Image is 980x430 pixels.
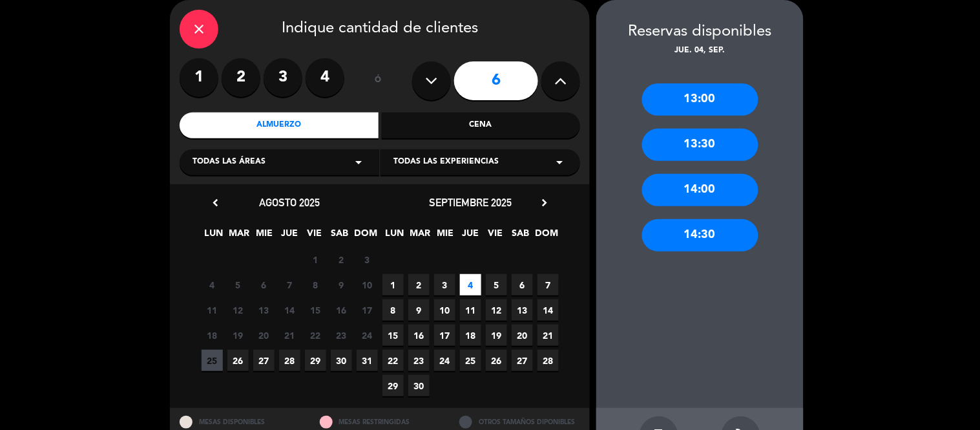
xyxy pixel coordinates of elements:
[460,274,481,296] span: 4
[486,299,507,321] span: 12
[202,325,223,346] span: 18
[331,274,352,296] span: 9
[253,274,275,296] span: 6
[180,10,580,48] div: Indique cantidad de clientes
[537,196,551,210] i: chevron_right
[305,274,326,296] span: 8
[642,174,758,206] div: 14:00
[351,155,366,170] i: arrow_drop_down
[253,325,275,346] span: 20
[227,299,249,321] span: 12
[253,350,275,371] span: 27
[264,58,302,97] label: 3
[357,274,378,296] span: 10
[329,226,351,247] span: SAB
[434,325,455,346] span: 17
[382,299,404,321] span: 8
[259,196,320,209] span: agosto 2025
[279,226,300,247] span: JUE
[357,58,399,103] div: ó
[410,226,431,247] span: MAR
[382,325,404,346] span: 15
[357,249,378,270] span: 3
[382,274,404,296] span: 1
[193,156,266,169] span: Todas las áreas
[460,325,481,346] span: 18
[382,113,581,138] div: Cena
[306,58,344,97] label: 4
[305,325,326,346] span: 22
[512,299,533,321] span: 13
[460,226,481,247] span: JUE
[382,350,404,371] span: 22
[254,226,275,247] span: MIE
[512,350,533,371] span: 27
[408,375,430,396] span: 30
[384,226,406,247] span: LUN
[279,350,300,371] span: 28
[253,299,275,321] span: 13
[393,156,499,169] span: Todas las experiencias
[382,375,404,396] span: 29
[331,325,352,346] span: 23
[552,155,567,170] i: arrow_drop_down
[279,274,300,296] span: 7
[357,350,378,371] span: 31
[408,325,430,346] span: 16
[642,83,758,116] div: 13:00
[434,350,455,371] span: 24
[229,226,250,247] span: MAR
[434,274,455,296] span: 3
[227,325,249,346] span: 19
[408,274,430,296] span: 2
[203,226,225,247] span: LUN
[642,129,758,161] div: 13:30
[460,350,481,371] span: 25
[486,350,507,371] span: 26
[305,249,326,270] span: 1
[331,299,352,321] span: 16
[460,299,481,321] span: 11
[537,274,559,296] span: 7
[408,299,430,321] span: 9
[596,19,804,45] div: Reservas disponibles
[279,299,300,321] span: 14
[202,274,223,296] span: 4
[435,226,456,247] span: MIE
[202,350,223,371] span: 25
[510,226,532,247] span: SAB
[227,274,249,296] span: 5
[180,58,218,97] label: 1
[222,58,260,97] label: 2
[408,350,430,371] span: 23
[331,350,352,371] span: 30
[434,299,455,321] span: 10
[537,325,559,346] span: 21
[357,299,378,321] span: 17
[202,299,223,321] span: 11
[596,45,804,58] div: jue. 04, sep.
[180,113,379,138] div: Almuerzo
[279,325,300,346] span: 21
[304,226,326,247] span: VIE
[191,21,207,37] i: close
[357,325,378,346] span: 24
[331,249,352,270] span: 2
[537,299,559,321] span: 14
[355,226,376,247] span: DOM
[227,350,249,371] span: 26
[485,226,506,247] span: VIE
[305,350,326,371] span: 29
[209,196,222,210] i: chevron_left
[642,219,758,252] div: 14:30
[305,299,326,321] span: 15
[512,325,533,346] span: 20
[512,274,533,296] span: 6
[429,196,512,209] span: septiembre 2025
[486,325,507,346] span: 19
[536,226,557,247] span: DOM
[537,350,559,371] span: 28
[486,274,507,296] span: 5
